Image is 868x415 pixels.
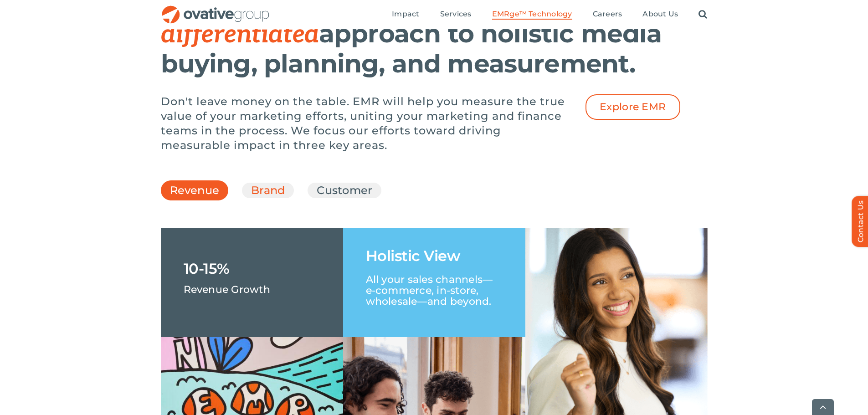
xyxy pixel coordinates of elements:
[184,276,270,294] p: Revenue Growth
[492,10,572,19] span: EMRge™ Technology
[161,94,571,153] p: Don't leave money on the table. EMR will help you measure the true value of your marketing effort...
[642,10,678,19] span: About Us
[170,183,220,203] a: Revenue
[161,5,270,13] a: OG_Full_horizontal_RGB
[392,10,419,19] span: Impact
[317,183,372,198] a: Customer
[184,261,230,276] h1: 10-15%
[492,10,572,20] a: EMRge™ Technology
[593,10,622,20] a: Careers
[440,10,472,19] span: Services
[440,10,472,20] a: Services
[600,101,666,113] span: Explore EMR
[642,10,678,20] a: About Us
[699,10,707,20] a: Search
[392,10,419,20] a: Impact
[251,183,285,198] a: Brand
[593,10,622,19] span: Careers
[161,20,319,50] span: differentiated
[586,94,680,120] a: Explore EMR
[366,263,503,307] p: All your sales channels—e-commerce, in-store, wholesale—and beyond.
[161,178,708,203] ul: Post Filters
[366,249,460,263] h1: Holistic View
